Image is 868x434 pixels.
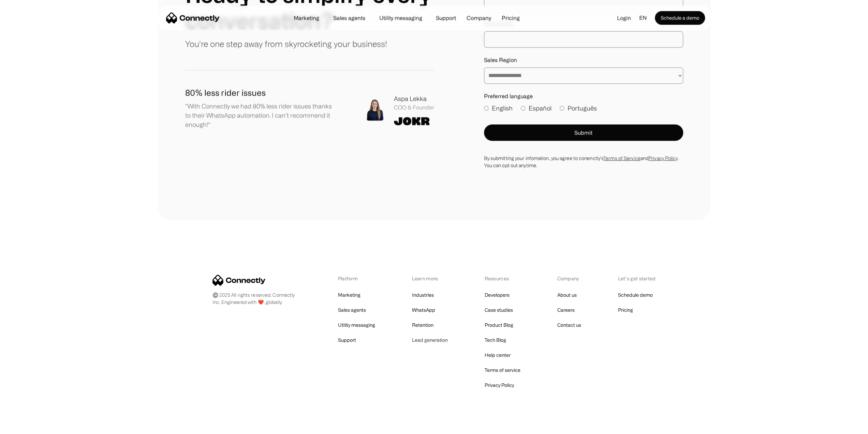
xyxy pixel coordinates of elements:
[484,305,513,314] a: Case studies
[484,124,683,141] button: Submit
[412,320,433,330] a: Retention
[618,305,633,314] a: Pricing
[648,155,677,160] a: Privacy Policy
[338,320,375,330] a: Utility messaging
[484,92,683,100] label: Preferred language
[484,365,520,375] a: Terms of service
[430,15,461,20] a: Support
[338,275,375,282] div: Platform
[338,290,360,299] a: Marketing
[14,422,41,432] ul: Language list
[618,290,652,299] a: Schedule demo
[484,320,513,330] a: Product Blog
[484,335,506,345] a: Tech Blog
[557,290,576,299] a: About us
[7,421,41,432] aside: Language selected: English
[560,103,597,113] label: Português
[394,103,434,111] div: COO & Founder
[412,290,433,299] a: Industries
[484,290,509,299] a: Developers
[560,106,564,110] input: Português
[484,103,513,113] label: English
[412,275,447,282] div: Learn more
[612,13,636,23] a: Login
[394,94,434,103] div: Aspa Lekka
[484,154,683,169] div: By submitting your infomation, you agree to conenctly’s and . You can opt out anytime.
[338,335,356,345] a: Support
[467,13,491,23] div: Company
[288,15,325,20] a: Marketing
[374,15,428,20] a: Utility messaging
[484,56,683,64] label: Sales Region
[484,380,514,390] a: Privacy Policy
[603,155,641,160] a: Terms of Service
[557,320,581,330] a: Contact us
[639,13,647,23] div: en
[484,275,520,282] div: Resources
[521,103,551,113] label: Español
[338,305,366,314] a: Sales agents
[521,106,525,110] input: Español
[636,13,655,23] div: en
[484,106,488,110] input: English
[655,11,705,25] a: Schedule a demo
[496,15,525,20] a: Pricing
[185,38,387,50] p: You're one step away from skyrocketing your business!
[185,86,335,99] h1: 80% less rider issues
[412,305,435,314] a: WhatsApp
[465,13,493,23] div: Company
[484,350,510,360] a: Help center
[185,101,335,129] p: "With Connectly we had 80% less rider issues thanks to their WhatsApp automation. I can't recomme...
[412,335,447,345] a: Lead generation
[557,305,574,314] a: Careers
[557,275,581,282] div: Company
[328,15,371,20] a: Sales agents
[618,275,656,282] div: Let’s get started
[166,13,220,23] a: home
